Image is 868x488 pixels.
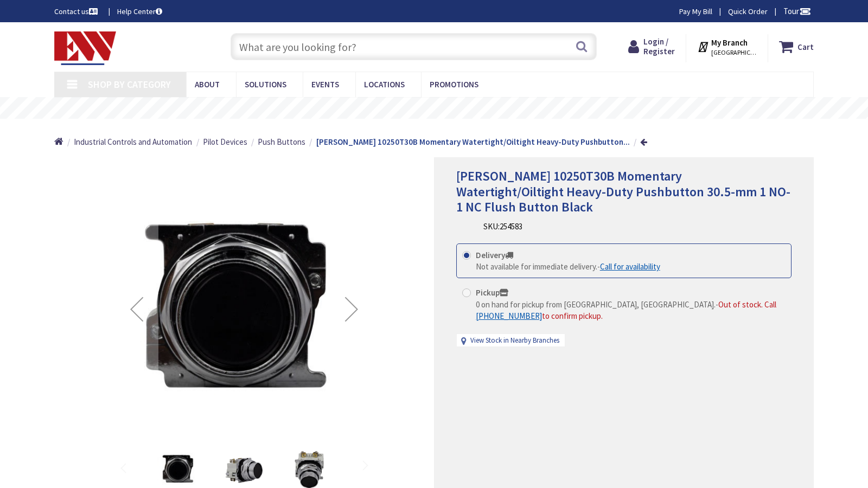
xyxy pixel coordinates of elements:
span: [PERSON_NAME] 10250T30B Momentary Watertight/Oiltight Heavy-Duty Pushbutton 30.5-mm 1 NO-1 NC Flu... [456,168,790,216]
span: Push Buttons [258,137,305,147]
div: Previous [115,180,158,438]
strong: Cart [797,37,814,56]
a: Login / Register [628,37,675,56]
span: Shop By Category [88,78,171,91]
a: Call for availability [600,261,660,272]
span: Solutions [245,79,286,89]
span: Out of stock. Call to confirm pickup. [476,299,776,321]
strong: [PERSON_NAME] 10250T30B Momentary Watertight/Oiltight Heavy-Duty Pushbutton... [316,137,630,147]
span: 254583 [500,221,522,232]
a: Cart [779,37,814,56]
div: My Branch [GEOGRAPHIC_DATA], [GEOGRAPHIC_DATA] [697,37,757,56]
span: Industrial Controls and Automation [74,137,192,147]
a: Contact us [54,6,100,17]
span: Login / Register [643,36,675,56]
a: Quick Order [728,6,768,17]
span: Locations [364,79,405,89]
a: [PHONE_NUMBER] [476,310,542,322]
rs-layer: Free Same Day Pickup at 19 Locations [344,102,543,114]
div: - [476,261,660,272]
a: Pay My Bill [679,6,712,17]
span: Promotions [430,79,478,89]
span: [GEOGRAPHIC_DATA], [GEOGRAPHIC_DATA] [711,48,757,57]
a: Pilot Devices [203,136,247,147]
a: Industrial Controls and Automation [74,136,192,147]
span: Pilot Devices [203,137,247,147]
div: SKU: [483,221,522,232]
img: Electrical Wholesalers, Inc. [54,31,116,65]
span: About [195,79,220,89]
span: Tour [783,6,811,16]
strong: My Branch [711,37,748,48]
a: Help Center [117,6,162,17]
strong: Pickup [476,287,508,298]
span: Not available for immediate delivery. [476,261,597,272]
div: Next [330,180,373,438]
span: 0 on hand for pickup from [GEOGRAPHIC_DATA], [GEOGRAPHIC_DATA]. [476,299,716,310]
strong: Delivery [476,250,513,260]
img: Eaton 10250T30B Momentary Watertight/Oiltight Heavy-Duty Pushbutton 30.5-mm 1 NO-1 NC Flush Butto... [115,180,373,438]
a: View Stock in Nearby Branches [470,336,559,346]
input: What are you looking for? [231,33,597,60]
a: Push Buttons [258,136,305,147]
span: Events [311,79,339,89]
div: - [476,299,786,322]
